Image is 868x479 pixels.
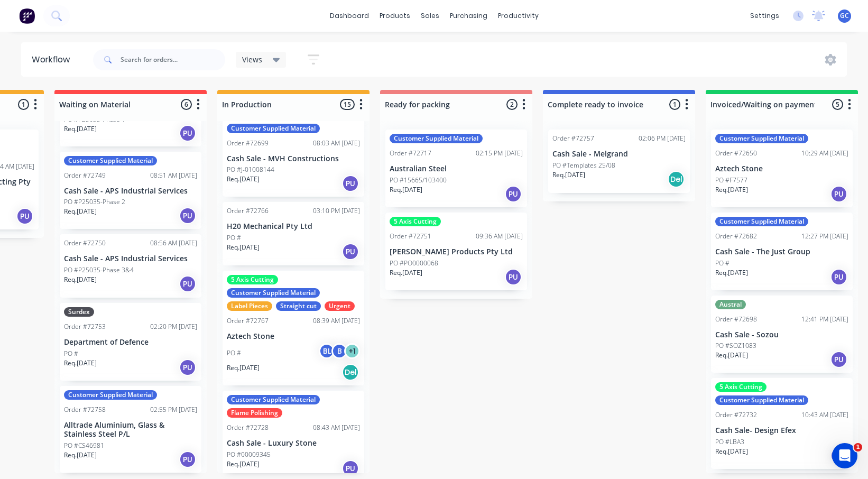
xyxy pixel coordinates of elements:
div: productivity [493,8,544,24]
p: Req. [DATE] [390,185,422,195]
p: Req. [DATE] [227,243,260,252]
div: 10:43 AM [DATE] [801,410,848,420]
div: Order #72751 [390,232,431,241]
div: Customer Supplied MaterialOrder #7275802:55 PM [DATE]Alltrade Aluminium, Glass & Stainless Steel ... [60,386,201,473]
p: Cash Sale - MVH Constructions [227,154,360,163]
div: 12:27 PM [DATE] [801,232,848,241]
div: Flame Polishing [227,408,282,418]
div: Order #72717 [390,149,431,158]
p: Aztech Stone [227,332,360,341]
div: Order #72766 [227,206,269,216]
div: Customer Supplied Material [227,395,320,404]
div: Customer Supplied Material [390,134,483,143]
p: Req. [DATE] [64,124,97,134]
div: PU [505,186,522,202]
p: Req. [DATE] [64,275,97,284]
p: Req. [DATE] [390,268,422,278]
div: 5 Axis Cutting [715,382,767,392]
div: 08:56 AM [DATE] [150,238,197,248]
div: PU [179,359,196,376]
p: PO #P25035-Phase 3&4 [64,265,134,275]
p: PO #PO0000068 [390,259,438,268]
div: 5 Axis Cutting [227,275,278,284]
div: Customer Supplied MaterialOrder #7265010:29 AM [DATE]Aztech StonePO #F7577Req.[DATE]PU [711,130,853,207]
div: PU [342,175,359,192]
div: 5 Axis CuttingCustomer Supplied MaterialLabel PiecesStraight cutUrgentOrder #7276708:39 AM [DATE]... [223,271,364,385]
p: PO #P25035-Phase 2 [64,197,125,207]
p: Cash Sale - Luxury Stone [227,439,360,448]
p: Req. [DATE] [552,170,585,180]
div: Order #7276603:10 PM [DATE]H20 Mechanical Pty LtdPO #Req.[DATE]PU [223,202,364,265]
div: 02:55 PM [DATE] [150,405,197,414]
div: 5 Axis CuttingOrder #7275109:36 AM [DATE][PERSON_NAME] Products Pty LtdPO #PO0000068Req.[DATE]PU [385,213,527,290]
p: Cash Sale - APS Industrial Services [64,254,197,263]
div: Label Pieces [227,301,272,311]
div: Customer Supplied Material [64,156,157,165]
div: PU [830,351,847,368]
div: 02:15 PM [DATE] [476,149,523,158]
p: Req. [DATE] [715,185,748,195]
div: Customer Supplied MaterialOrder #7268212:27 PM [DATE]Cash Sale - The Just GroupPO #Req.[DATE]PU [711,213,853,290]
div: Austral [715,300,746,309]
p: Cash Sale - Sozou [715,330,848,339]
img: Factory [19,8,35,24]
div: Del [342,364,359,381]
div: purchasing [445,8,493,24]
div: PU [830,186,847,202]
p: Cash Sale - APS Industrial Services [64,187,197,196]
p: Department of Defence [64,338,197,347]
div: Customer Supplied Material [227,288,320,298]
div: Surdex [64,307,94,317]
div: PU [342,243,359,260]
div: 10:29 AM [DATE] [801,149,848,158]
div: 02:20 PM [DATE] [150,322,197,331]
p: [PERSON_NAME] Products Pty Ltd [390,247,523,256]
div: Straight cut [276,301,321,311]
div: 08:51 AM [DATE] [150,171,197,180]
div: 02:06 PM [DATE] [639,134,686,143]
p: Cash Sale - Melgrand [552,150,686,159]
p: PO # [227,348,241,358]
div: BL [319,343,335,359]
div: Workflow [32,53,75,66]
div: 08:43 AM [DATE] [313,423,360,432]
div: B [331,343,347,359]
div: + 1 [344,343,360,359]
div: Customer Supplied Material [715,134,808,143]
div: PU [16,208,33,225]
div: Customer Supplied MaterialOrder #7274908:51 AM [DATE]Cash Sale - APS Industrial ServicesPO #P2503... [60,152,201,229]
p: PO #Templates 25/08 [552,161,615,170]
div: settings [745,8,784,24]
div: Customer Supplied MaterialOrder #7269908:03 AM [DATE]Cash Sale - MVH ConstructionsPO #J-01008144R... [223,119,364,197]
p: Alltrade Aluminium, Glass & Stainless Steel P/L [64,421,197,439]
div: 09:36 AM [DATE] [476,232,523,241]
div: PU [179,125,196,142]
div: products [374,8,415,24]
div: Customer Supplied Material [715,217,808,226]
p: PO #15665/103400 [390,176,447,185]
div: Order #72753 [64,322,106,331]
input: Search for orders... [121,49,225,70]
div: 5 Axis CuttingCustomer Supplied MaterialOrder #7273210:43 AM [DATE]Cash Sale- Design EfexPO #LBA3... [711,378,853,469]
p: PO #J-01008144 [227,165,274,174]
div: 5 Axis Cutting [390,217,441,226]
p: Req. [DATE] [64,450,97,460]
iframe: Intercom live chat [832,443,857,468]
p: PO #F7577 [715,176,747,185]
div: Order #72699 [227,139,269,148]
div: Urgent [325,301,355,311]
p: Cash Sale- Design Efex [715,426,848,435]
p: Req. [DATE] [715,447,748,456]
p: PO #SOZ1083 [715,341,756,351]
div: Order #7275008:56 AM [DATE]Cash Sale - APS Industrial ServicesPO #P25035-Phase 3&4Req.[DATE]PU [60,234,201,298]
p: Req. [DATE] [64,358,97,368]
p: Req. [DATE] [227,363,260,373]
div: PU [179,275,196,292]
p: PO # [64,349,78,358]
div: Order #72650 [715,149,757,158]
span: GC [840,11,849,21]
div: Customer Supplied Material [227,124,320,133]
div: 08:39 AM [DATE] [313,316,360,326]
div: Order #72757 [552,134,594,143]
p: H20 Mechanical Pty Ltd [227,222,360,231]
